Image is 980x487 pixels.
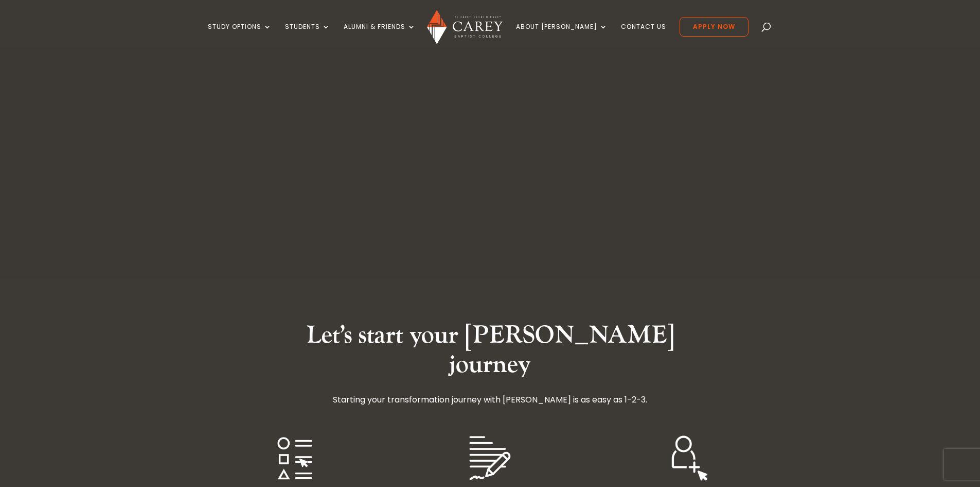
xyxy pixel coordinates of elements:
[285,23,330,47] a: Students
[453,434,527,482] img: Climb Aboard WHITE
[621,23,666,47] a: Contact Us
[297,393,683,407] p: Starting your transformation journey with [PERSON_NAME] is as easy as 1-2-3.
[516,23,608,47] a: About [PERSON_NAME]
[208,23,272,47] a: Study Options
[297,321,683,385] h2: Let’s start your [PERSON_NAME] journey
[344,23,416,47] a: Alumni & Friends
[258,434,332,482] img: Chart Your Course WHITE
[648,434,722,482] img: Join The Ship WHITE
[427,10,503,44] img: Carey Baptist College
[680,17,749,37] a: Apply Now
